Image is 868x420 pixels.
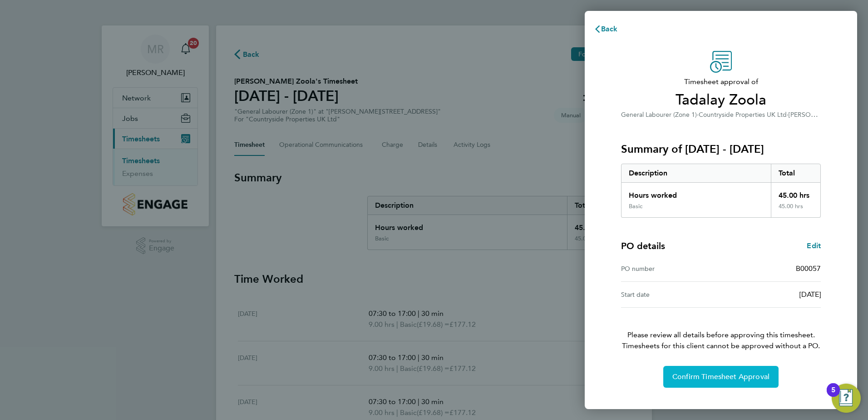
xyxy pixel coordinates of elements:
span: Timesheet approval of [621,76,821,87]
p: Please review all details before approving this timesheet. [610,308,832,351]
button: Open Resource Center, 5 new notifications [832,384,861,413]
span: B00057 [796,264,821,273]
div: 45.00 hrs [771,183,821,203]
h4: PO details [621,240,665,252]
div: Description [621,164,771,182]
div: PO number [621,263,721,274]
span: General Labourer (Zone 1) [621,111,697,119]
h3: Summary of [DATE] - [DATE] [621,142,821,156]
span: Edit [807,241,821,250]
span: Back [601,25,618,33]
span: Tadalay Zoola [621,91,821,109]
div: 5 [831,390,835,402]
span: Confirm Timesheet Approval [672,372,769,381]
button: Confirm Timesheet Approval [663,366,779,388]
span: Countryside Properties UK Ltd [699,111,787,119]
span: · [787,111,789,119]
div: Basic [629,203,642,210]
div: Hours worked [621,183,771,203]
button: Back [585,20,627,38]
span: Timesheets for this client cannot be approved without a PO. [610,340,832,351]
a: Edit [807,240,821,251]
div: [DATE] [721,289,821,300]
div: Start date [621,289,721,300]
span: · [697,111,699,119]
div: 45.00 hrs [771,203,821,217]
div: Summary of 22 - 28 Sep 2025 [621,164,821,218]
div: Total [771,164,821,182]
